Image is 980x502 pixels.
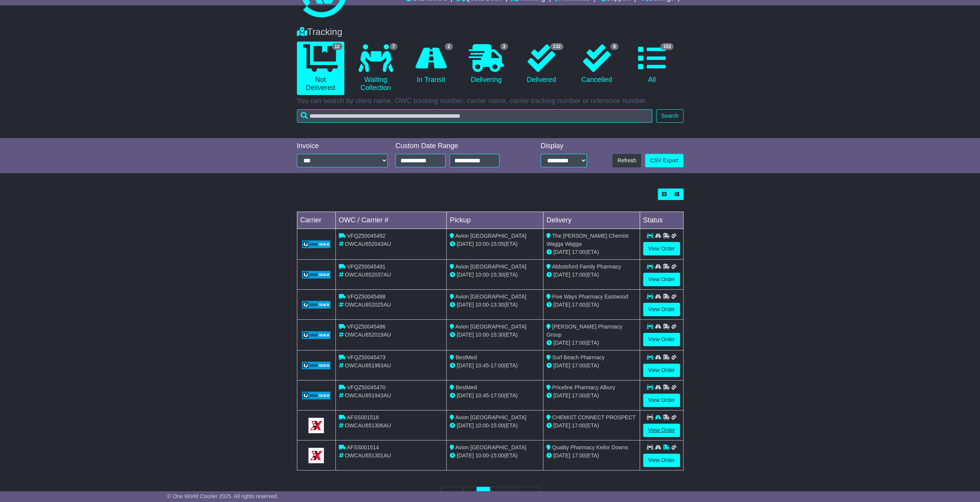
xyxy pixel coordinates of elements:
[293,27,687,38] div: Tracking
[572,272,585,278] span: 17:00
[345,362,391,369] span: OWCAU651963AU
[546,422,637,430] div: (ETA)
[450,331,540,339] div: - (ETA)
[546,392,637,400] div: (ETA)
[573,42,620,87] a: 8 Cancelled
[572,452,585,459] span: 17:00
[447,212,543,229] td: Pickup
[643,424,680,437] a: View Order
[457,302,474,308] span: [DATE]
[628,42,675,87] a: 152 All
[347,444,379,450] span: AFSS001514
[552,444,628,450] span: Quality Pharmacy Keilor Downs
[345,272,391,278] span: OWCAU652037AU
[347,354,385,360] span: VFQZ50045473
[455,444,526,450] span: Avion [GEOGRAPHIC_DATA]
[572,340,585,346] span: 17:00
[167,493,278,499] span: © One World Courier 2025. All rights reserved.
[553,272,570,278] span: [DATE]
[643,242,680,255] a: View Order
[546,271,637,279] div: (ETA)
[297,142,388,150] div: Invoice
[445,43,453,50] span: 2
[643,454,680,467] a: View Order
[345,241,391,247] span: OWCAU652043AU
[491,422,504,429] span: 15:00
[457,392,474,399] span: [DATE]
[475,241,489,247] span: 10:00
[645,154,683,167] a: CSV Export
[457,452,474,459] span: [DATE]
[450,452,540,460] div: - (ETA)
[345,302,391,308] span: OWCAU652025AU
[550,43,563,50] span: 132
[345,392,391,399] span: OWCAU651943AU
[475,452,489,459] span: 10:00
[572,302,585,308] span: 17:00
[552,354,605,360] span: Surf Beach Pharmacy
[491,452,504,459] span: 15:00
[553,362,570,369] span: [DATE]
[457,272,474,278] span: [DATE]
[546,301,637,309] div: (ETA)
[455,294,526,300] span: Avion [GEOGRAPHIC_DATA]
[347,264,385,270] span: VFQZ50045491
[610,43,618,50] span: 8
[643,273,680,286] a: View Order
[475,422,489,429] span: 10:00
[491,241,504,247] span: 15:05
[390,43,398,50] span: 7
[543,212,640,229] td: Delivery
[457,241,474,247] span: [DATE]
[546,233,628,247] span: The [PERSON_NAME] Chemist Wagga Wagga
[352,42,399,95] a: 7 Waiting Collection
[450,422,540,430] div: - (ETA)
[308,418,324,433] img: GetCarrierServiceLogo
[347,233,385,239] span: VFQZ50045492
[407,42,454,87] a: 2 In Transit
[552,384,615,390] span: Priceline Pharmacy Albury
[491,332,504,338] span: 15:30
[347,414,379,420] span: AFSS001516
[335,212,447,229] td: OWC / Carrier #
[302,392,331,399] img: GetCarrierServiceLogo
[572,362,585,369] span: 17:00
[457,362,474,369] span: [DATE]
[347,294,385,300] span: VFQZ50045488
[302,331,331,339] img: GetCarrierServiceLogo
[450,392,540,400] div: - (ETA)
[553,249,570,255] span: [DATE]
[450,301,540,309] div: - (ETA)
[546,362,637,370] div: (ETA)
[572,249,585,255] span: 17:00
[455,414,526,420] span: Avion [GEOGRAPHIC_DATA]
[553,392,570,399] span: [DATE]
[491,392,504,399] span: 17:00
[612,154,641,167] button: Refresh
[297,42,344,95] a: 12 Not Delivered
[308,448,324,463] img: GetCarrierServiceLogo
[455,233,526,239] span: Avion [GEOGRAPHIC_DATA]
[572,422,585,429] span: 17:00
[546,248,637,256] div: (ETA)
[462,42,510,87] a: 3 Delivering
[491,302,504,308] span: 13:30
[500,43,508,50] span: 3
[640,212,683,229] td: Status
[553,422,570,429] span: [DATE]
[660,43,673,50] span: 152
[552,294,628,300] span: Five Ways Pharmacy Eastwood
[643,303,680,316] a: View Order
[297,97,683,105] p: You can search by client name, OWC tracking number, carrier name, carrier tracking number or refe...
[450,271,540,279] div: - (ETA)
[546,452,637,460] div: (ETA)
[450,362,540,370] div: - (ETA)
[518,42,565,87] a: 132 Delivered
[302,301,331,309] img: GetCarrierServiceLogo
[347,324,385,330] span: VFQZ50045486
[475,302,489,308] span: 10:00
[332,43,342,50] span: 12
[643,394,680,407] a: View Order
[455,324,526,330] span: Avion [GEOGRAPHIC_DATA]
[456,384,477,390] span: BestMed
